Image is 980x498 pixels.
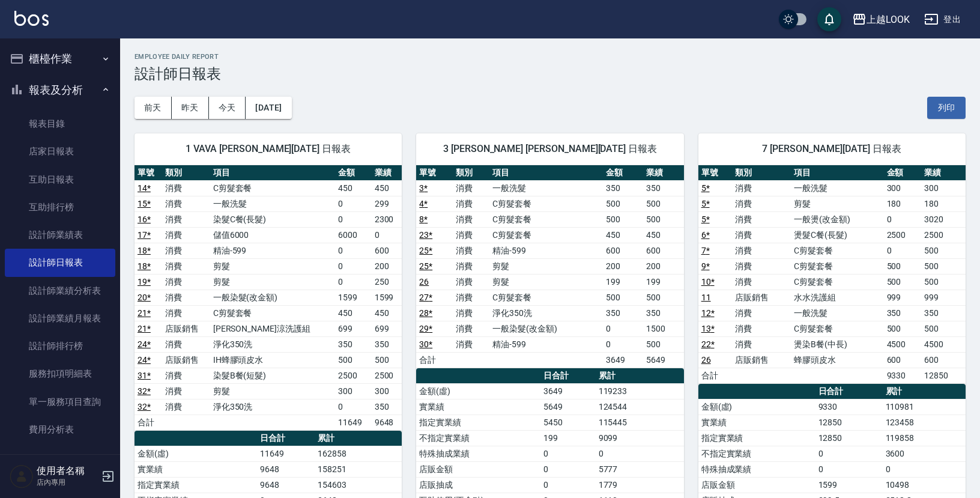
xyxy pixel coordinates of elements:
[489,290,603,305] td: C剪髮套餐
[416,352,453,368] td: 合計
[372,383,402,399] td: 300
[210,352,336,368] td: IH蜂膠頭皮水
[372,352,402,368] td: 500
[210,399,336,414] td: 淨化350洗
[815,477,883,493] td: 1599
[315,477,402,493] td: 154603
[453,305,489,321] td: 消費
[732,258,791,274] td: 消費
[162,290,210,305] td: 消費
[416,165,453,181] th: 單號
[884,165,921,181] th: 金額
[540,383,595,399] td: 3649
[732,180,791,196] td: 消費
[817,7,841,31] button: save
[335,274,371,290] td: 0
[135,65,966,82] h3: 設計師日報表
[603,274,643,290] td: 199
[210,227,336,243] td: 儲值6000
[791,165,883,181] th: 項目
[162,211,210,227] td: 消費
[643,274,683,290] td: 199
[791,274,883,290] td: C剪髮套餐
[135,461,257,477] td: 實業績
[603,305,643,321] td: 350
[372,399,402,414] td: 350
[883,384,966,399] th: 累計
[884,336,921,352] td: 4500
[5,221,115,249] a: 設計師業績表
[335,165,371,181] th: 金額
[453,290,489,305] td: 消費
[5,249,115,276] a: 設計師日報表
[419,277,429,287] a: 26
[372,336,402,352] td: 350
[540,430,595,446] td: 199
[603,165,643,181] th: 金額
[921,211,966,227] td: 3020
[884,305,921,321] td: 350
[489,180,603,196] td: 一般洗髮
[416,461,540,477] td: 店販金額
[815,461,883,477] td: 0
[135,165,162,181] th: 單號
[14,11,49,26] img: Logo
[210,336,336,352] td: 淨化350洗
[713,143,951,155] span: 7 [PERSON_NAME][DATE] 日報表
[883,477,966,493] td: 10498
[5,193,115,221] a: 互助排行榜
[453,336,489,352] td: 消費
[5,110,115,138] a: 報表目錄
[596,461,684,477] td: 5777
[540,477,595,493] td: 0
[257,431,315,446] th: 日合計
[210,243,336,258] td: 精油-599
[135,446,257,461] td: 金額(虛)
[335,196,371,211] td: 0
[732,321,791,336] td: 消費
[603,352,643,368] td: 3649
[489,165,603,181] th: 項目
[791,336,883,352] td: 燙染B餐(中長)
[431,143,669,155] span: 3 [PERSON_NAME] [PERSON_NAME][DATE] 日報表
[884,321,921,336] td: 500
[489,321,603,336] td: 一般染髮(改金額)
[540,399,595,414] td: 5649
[643,352,683,368] td: 5649
[149,143,387,155] span: 1 VAVA [PERSON_NAME][DATE] 日報表
[732,227,791,243] td: 消費
[5,332,115,360] a: 設計師排行榜
[921,352,966,368] td: 600
[884,290,921,305] td: 999
[372,180,402,196] td: 450
[210,290,336,305] td: 一般染髮(改金額)
[162,274,210,290] td: 消費
[10,464,34,488] img: Person
[210,305,336,321] td: C剪髮套餐
[37,465,98,477] h5: 使用者名稱
[335,243,371,258] td: 0
[210,258,336,274] td: 剪髮
[815,414,883,430] td: 12850
[732,336,791,352] td: 消費
[335,352,371,368] td: 500
[596,399,684,414] td: 124544
[791,305,883,321] td: 一般洗髮
[489,274,603,290] td: 剪髮
[162,321,210,336] td: 店販銷售
[596,477,684,493] td: 1779
[791,243,883,258] td: C剪髮套餐
[5,138,115,165] a: 店家日報表
[372,305,402,321] td: 450
[603,180,643,196] td: 350
[791,352,883,368] td: 蜂膠頭皮水
[135,414,162,430] td: 合計
[791,227,883,243] td: 燙髮C餐(長髮)
[5,448,115,479] button: 客戶管理
[162,196,210,211] td: 消費
[135,165,402,431] table: a dense table
[698,368,732,383] td: 合計
[791,196,883,211] td: 剪髮
[596,368,684,384] th: 累計
[210,383,336,399] td: 剪髮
